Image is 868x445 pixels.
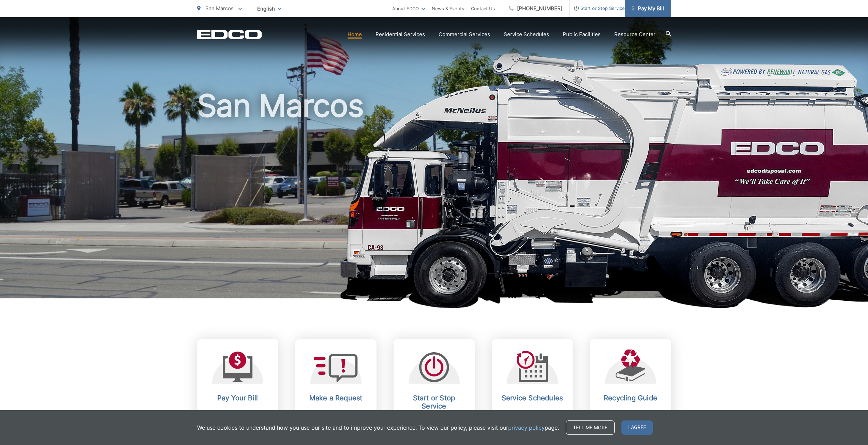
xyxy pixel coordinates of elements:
h2: Recycling Guide [597,394,664,402]
a: privacy policy [508,424,545,432]
p: Send a service request to EDCO. [302,409,370,425]
a: Pay Your Bill View, pay, and manage your bill online. [197,339,278,444]
h2: Service Schedules [499,394,566,402]
h2: Make a Request [302,394,370,402]
a: Public Facilities [563,30,601,39]
a: Make a Request Send a service request to EDCO. [295,339,377,444]
span: Pay My Bill [632,4,664,13]
h2: Start or Stop Service [400,394,468,410]
a: Tell me more [566,420,615,435]
a: Resource Center [614,30,656,39]
p: Stay up-to-date on any changes in schedules. [499,409,566,425]
p: We use cookies to understand how you use our site and to improve your experience. To view our pol... [197,424,559,432]
a: Residential Services [376,30,425,39]
a: About EDCO [392,4,425,13]
a: News & Events [432,4,464,13]
a: Contact Us [471,4,495,13]
p: View, pay, and manage your bill online. [204,409,271,425]
a: Commercial Services [439,30,490,39]
a: Home [348,30,362,39]
a: EDCD logo. Return to the homepage. [197,30,262,39]
a: Recycling Guide Learn what you need to know about recycling. [590,339,671,444]
span: I agree [621,420,653,435]
h1: San Marcos [197,89,671,305]
a: Service Schedules Stay up-to-date on any changes in schedules. [492,339,573,444]
h2: Pay Your Bill [204,394,271,402]
a: Service Schedules [504,30,549,39]
span: English [252,3,286,15]
p: Learn what you need to know about recycling. [597,409,664,425]
span: San Marcos [205,5,234,12]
